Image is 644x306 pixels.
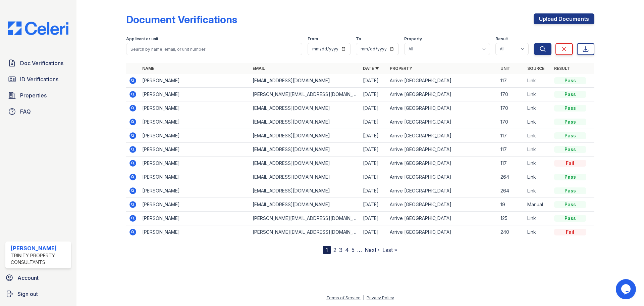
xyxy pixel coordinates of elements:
[554,119,586,125] div: Pass
[525,88,551,101] td: Link
[387,212,497,225] td: Arrive [GEOGRAPHIC_DATA]
[360,225,387,239] td: [DATE]
[140,184,250,198] td: [PERSON_NAME]
[140,88,250,101] td: [PERSON_NAME]
[554,215,586,222] div: Pass
[554,77,586,84] div: Pass
[387,115,497,129] td: Arrive [GEOGRAPHIC_DATA]
[527,66,544,71] a: Source
[142,66,154,71] a: Name
[498,115,525,129] td: 170
[140,115,250,129] td: [PERSON_NAME]
[554,187,586,194] div: Pass
[554,132,586,139] div: Pass
[525,74,551,88] td: Link
[360,184,387,198] td: [DATE]
[387,129,497,143] td: Arrive [GEOGRAPHIC_DATA]
[525,170,551,184] td: Link
[17,290,38,298] span: Sign out
[126,43,302,55] input: Search by name, email, or unit number
[250,143,360,157] td: [EMAIL_ADDRESS][DOMAIN_NAME]
[367,295,394,300] a: Privacy Policy
[382,247,397,253] a: Last »
[250,101,360,115] td: [EMAIL_ADDRESS][DOMAIN_NAME]
[345,247,349,253] a: 4
[525,212,551,225] td: Link
[498,143,525,157] td: 117
[525,225,551,239] td: Link
[387,198,497,212] td: Arrive [GEOGRAPHIC_DATA]
[140,225,250,239] td: [PERSON_NAME]
[3,287,74,301] a: Sign out
[554,174,586,180] div: Pass
[498,198,525,212] td: 19
[554,91,586,98] div: Pass
[525,157,551,170] td: Link
[308,36,318,42] label: From
[498,225,525,239] td: 240
[20,107,31,116] span: FAQ
[387,170,497,184] td: Arrive [GEOGRAPHIC_DATA]
[250,74,360,88] td: [EMAIL_ADDRESS][DOMAIN_NAME]
[140,101,250,115] td: [PERSON_NAME]
[525,101,551,115] td: Link
[140,74,250,88] td: [PERSON_NAME]
[5,73,71,86] a: ID Verifications
[250,170,360,184] td: [EMAIL_ADDRESS][DOMAIN_NAME]
[326,295,361,300] a: Terms of Service
[250,198,360,212] td: [EMAIL_ADDRESS][DOMAIN_NAME]
[554,146,586,153] div: Pass
[360,170,387,184] td: [DATE]
[360,198,387,212] td: [DATE]
[387,74,497,88] td: Arrive [GEOGRAPHIC_DATA]
[11,244,68,252] div: [PERSON_NAME]
[323,246,331,254] div: 1
[140,170,250,184] td: [PERSON_NAME]
[365,247,380,253] a: Next ›
[525,198,551,212] td: Manual
[360,212,387,225] td: [DATE]
[498,74,525,88] td: 117
[500,66,511,71] a: Unit
[140,212,250,225] td: [PERSON_NAME]
[250,129,360,143] td: [EMAIL_ADDRESS][DOMAIN_NAME]
[387,184,497,198] td: Arrive [GEOGRAPHIC_DATA]
[250,157,360,170] td: [EMAIL_ADDRESS][DOMAIN_NAME]
[363,66,379,71] a: Date ▼
[250,184,360,198] td: [EMAIL_ADDRESS][DOMAIN_NAME]
[360,88,387,101] td: [DATE]
[11,252,68,266] div: Trinity Property Consultants
[554,201,586,208] div: Pass
[498,129,525,143] td: 117
[534,13,594,24] a: Upload Documents
[360,157,387,170] td: [DATE]
[20,91,47,99] span: Properties
[360,129,387,143] td: [DATE]
[339,247,342,253] a: 3
[554,160,586,167] div: Fail
[126,13,237,26] div: Document Verifications
[250,115,360,129] td: [EMAIL_ADDRESS][DOMAIN_NAME]
[360,115,387,129] td: [DATE]
[250,225,360,239] td: [PERSON_NAME][EMAIL_ADDRESS][DOMAIN_NAME]
[387,225,497,239] td: Arrive [GEOGRAPHIC_DATA]
[5,89,71,102] a: Properties
[498,101,525,115] td: 170
[5,56,71,70] a: Doc Verifications
[387,143,497,157] td: Arrive [GEOGRAPHIC_DATA]
[140,157,250,170] td: [PERSON_NAME]
[126,36,158,42] label: Applicant or unit
[250,88,360,101] td: [PERSON_NAME][EMAIL_ADDRESS][DOMAIN_NAME]
[140,198,250,212] td: [PERSON_NAME]
[140,129,250,143] td: [PERSON_NAME]
[20,59,63,67] span: Doc Verifications
[5,105,71,118] a: FAQ
[387,101,497,115] td: Arrive [GEOGRAPHIC_DATA]
[554,66,570,71] a: Result
[360,143,387,157] td: [DATE]
[387,88,497,101] td: Arrive [GEOGRAPHIC_DATA]
[140,143,250,157] td: [PERSON_NAME]
[17,274,39,282] span: Account
[498,157,525,170] td: 117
